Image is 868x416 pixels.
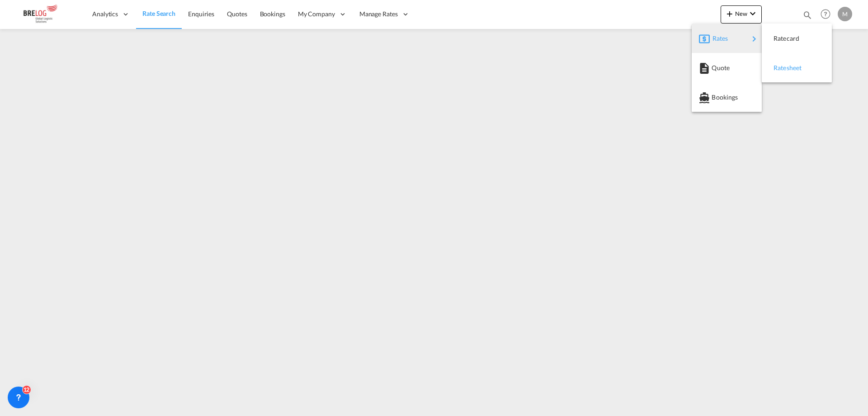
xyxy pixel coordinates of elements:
span: Ratesheet [774,59,783,77]
div: Ratesheet [769,57,825,79]
button: Quote [692,53,762,82]
div: Quote [699,57,755,79]
md-icon: icon-chevron-right [749,33,759,44]
div: Ratecard [769,27,825,50]
span: Quote [712,59,722,77]
span: Bookings [712,88,722,106]
span: Rates [712,29,723,48]
span: Ratecard [774,29,783,48]
div: Bookings [699,86,755,109]
button: Bookings [692,82,762,112]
